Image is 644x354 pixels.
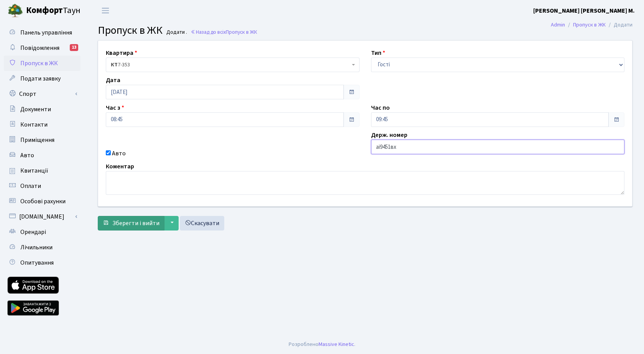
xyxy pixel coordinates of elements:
[4,194,80,209] a: Особові рахунки
[112,219,159,227] span: Зберегти і вийти
[106,48,137,58] label: Квартира
[111,61,350,69] span: <b>КТ</b>&nbsp;&nbsp;&nbsp;&nbsp;7-353
[96,4,115,17] button: Переключити навігацію
[20,105,51,114] span: Документи
[106,58,360,72] span: <b>КТ</b>&nbsp;&nbsp;&nbsp;&nbsp;7-353
[8,3,23,18] img: logo.png
[4,209,80,224] a: [DOMAIN_NAME]
[98,216,164,231] button: Зберегти і вийти
[20,136,54,144] span: Приміщення
[4,132,80,148] a: Приміщення
[106,162,134,171] label: Коментар
[4,71,80,86] a: Подати заявку
[4,224,80,240] a: Орендарі
[26,4,63,16] b: Комфорт
[20,228,46,236] span: Орендарі
[4,117,80,132] a: Контакти
[98,23,163,38] span: Пропуск в ЖК
[106,103,124,112] label: Час з
[20,243,53,252] span: Лічильники
[606,21,632,29] li: Додати
[20,74,61,83] span: Подати заявку
[371,48,385,58] label: Тип
[20,59,58,68] span: Пропуск в ЖК
[111,61,118,69] b: КТ
[533,7,635,15] b: [PERSON_NAME] [PERSON_NAME] М.
[165,29,187,36] small: Додати .
[20,120,48,129] span: Контакти
[20,28,72,37] span: Панель управління
[573,21,606,29] a: Пропуск в ЖК
[191,28,257,36] a: Назад до всіхПропуск в ЖК
[4,240,80,255] a: Лічильники
[539,17,644,33] nav: breadcrumb
[20,151,34,160] span: Авто
[4,255,80,270] a: Опитування
[226,28,257,36] span: Пропуск в ЖК
[371,140,625,154] input: AA0001AA
[20,197,66,206] span: Особові рахунки
[4,25,80,40] a: Панель управління
[4,163,80,178] a: Квитанції
[4,40,80,56] a: Повідомлення13
[20,44,59,52] span: Повідомлення
[4,86,80,102] a: Спорт
[533,6,635,15] a: [PERSON_NAME] [PERSON_NAME] М.
[289,340,355,349] div: Розроблено .
[4,56,80,71] a: Пропуск в ЖК
[26,4,80,17] span: Таун
[4,102,80,117] a: Документи
[4,178,80,194] a: Оплати
[112,149,126,158] label: Авто
[20,182,41,190] span: Оплати
[371,130,407,140] label: Держ. номер
[20,166,48,175] span: Квитанції
[551,21,565,29] a: Admin
[4,148,80,163] a: Авто
[371,103,390,112] label: Час по
[319,340,354,348] a: Massive Kinetic
[70,44,78,51] div: 13
[106,76,120,85] label: Дата
[20,259,54,267] span: Опитування
[180,216,224,231] a: Скасувати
